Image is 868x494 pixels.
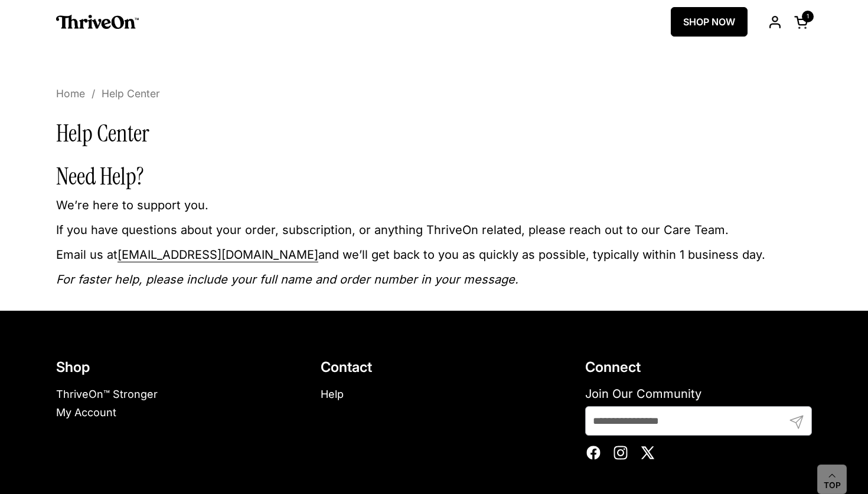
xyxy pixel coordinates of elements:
a: Home [56,87,85,100]
p: If you have questions about your order, subscription, or anything ThriveOn related, please reach ... [56,222,812,238]
iframe: Gorgias live chat messenger [809,439,856,482]
p: We’re here to support you. [56,197,812,213]
label: Join Our Community [585,386,812,401]
span: Home [56,87,85,101]
input: Enter your email [585,406,812,436]
button: Submit [782,406,812,456]
h2: Contact [321,358,547,377]
a: ThriveOn™ Stronger [56,388,158,400]
em: For faster help, please include your full name and order number in your message. [56,272,518,286]
span: / [92,88,95,100]
nav: breadcrumbs [56,88,175,100]
a: SHOP NOW [671,7,748,37]
h2: Connect [585,358,812,377]
a: My Account [56,406,116,419]
a: [EMAIL_ADDRESS][DOMAIN_NAME] [118,248,318,262]
h1: Need Help? [56,164,812,188]
span: Help Center [102,88,160,100]
a: Help [321,388,344,400]
p: Email us at and we’ll get back to you as quickly as possible, typically within 1 business day. [56,247,812,262]
h1: Help Center [56,120,812,146]
span: Top [824,480,841,491]
h2: Shop [56,358,283,377]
